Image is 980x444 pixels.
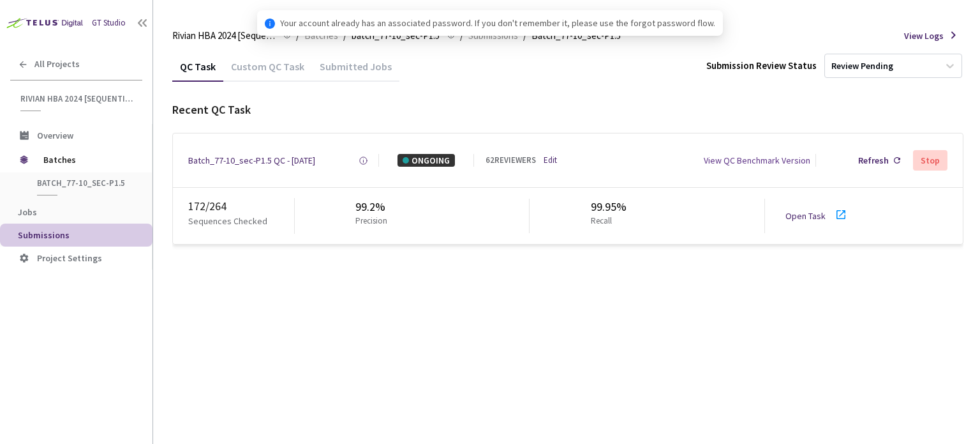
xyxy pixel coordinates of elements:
div: Submission Review Status [706,59,817,72]
div: Stop [921,155,940,165]
span: Overview [37,130,73,141]
a: Open Task [785,210,826,222]
div: Submitted Jobs [312,60,399,82]
div: QC Task [172,60,223,82]
a: Submissions [466,28,521,42]
span: Jobs [18,206,37,218]
span: Rivian HBA 2024 [Sequential] [172,28,276,43]
div: Review Pending [831,60,893,72]
div: GT Studio [92,17,126,29]
span: All Projects [34,59,80,70]
a: Batches [302,28,341,42]
span: info-circle [265,19,275,29]
span: Your account already has an associated password. If you don't remember it, please use the forgot ... [280,16,715,30]
span: View Logs [904,29,944,42]
div: 99.2% [355,199,392,215]
div: 62 REVIEWERS [486,155,536,167]
div: Refresh [858,154,889,167]
div: View QC Benchmark Version [704,154,810,167]
a: Batch_77-10_sec-P1.5 QC - [DATE] [188,154,315,167]
span: Rivian HBA 2024 [Sequential] [20,93,135,104]
span: batch_77-10_sec-P1.5 [37,178,131,188]
div: ONGOING [397,154,455,167]
span: Submissions [18,229,70,241]
div: 172 / 264 [188,198,294,215]
div: 99.95% [591,199,627,215]
p: Sequences Checked [188,215,267,227]
div: Custom QC Task [223,60,312,82]
span: Batches [43,147,131,172]
a: Edit [544,155,557,167]
p: Precision [355,215,387,227]
span: Project Settings [37,252,102,264]
div: Recent QC Task [172,102,963,118]
p: Recall [591,215,621,227]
